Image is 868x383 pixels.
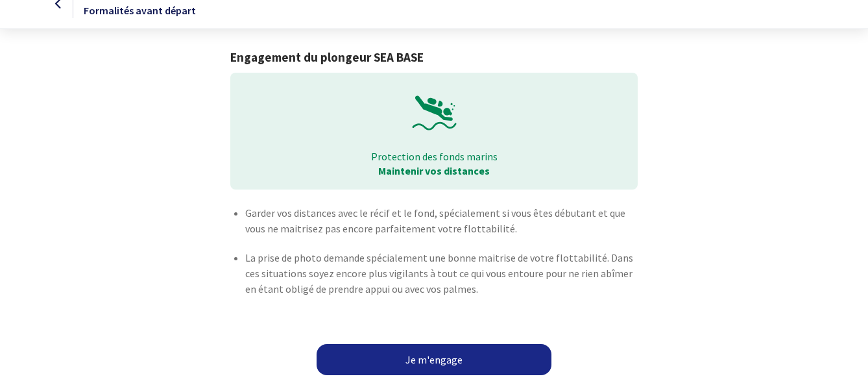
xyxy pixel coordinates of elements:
p: Protection des fonds marins [239,149,628,164]
a: Je m'engage [317,344,551,375]
h1: Engagement du plongeur SEA BASE [230,50,637,65]
p: Garder vos distances avec le récif et le fond, spécialement si vous êtes débutant et que vous ne ... [245,205,637,236]
p: La prise de photo demande spécialement une bonne maitrise de votre flottabilité. Dans ces situati... [245,250,637,297]
strong: Maintenir vos distances [378,164,490,177]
